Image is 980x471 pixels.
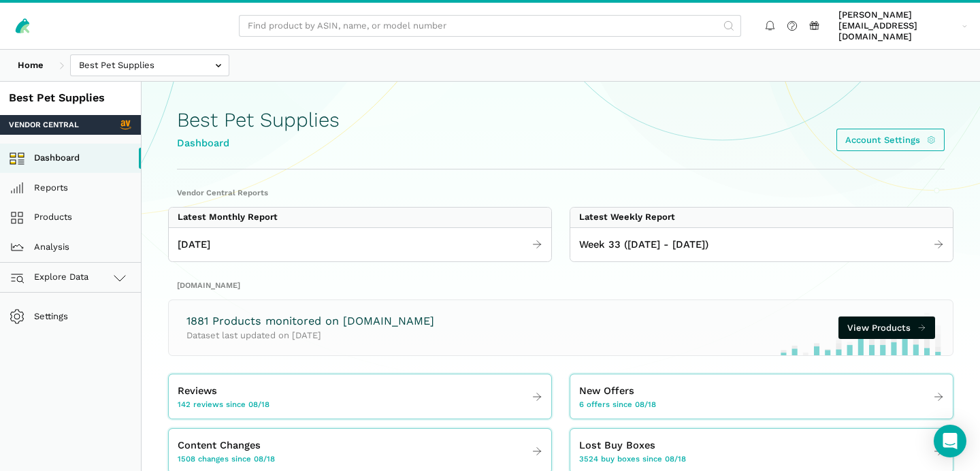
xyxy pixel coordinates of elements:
[186,314,434,329] h3: 1881 Products monitored on [DOMAIN_NAME]
[169,379,551,415] a: Reviews 142 reviews since 08/18
[579,399,656,410] span: 6 offers since 08/18
[178,383,217,399] span: Reviews
[9,91,132,106] div: Best Pet Supplies
[177,187,945,198] h2: Vendor Central Reports
[838,10,958,43] span: [PERSON_NAME][EMAIL_ADDRESS][DOMAIN_NAME]
[570,434,953,469] a: Lost Buy Boxes 3524 buy boxes since 08/18
[178,212,278,223] div: Latest Monthly Report
[14,270,89,286] span: Explore Data
[178,399,269,410] span: 142 reviews since 08/18
[178,237,210,253] span: [DATE]
[934,425,966,457] div: Open Intercom Messenger
[847,321,911,335] span: View Products
[177,109,340,131] h1: Best Pet Supplies
[570,379,953,415] a: New Offers 6 offers since 08/18
[186,329,434,342] p: Dataset last updated on [DATE]
[177,280,945,291] h2: [DOMAIN_NAME]
[838,316,935,339] a: View Products
[834,7,972,45] a: [PERSON_NAME][EMAIL_ADDRESS][DOMAIN_NAME]
[579,212,675,223] div: Latest Weekly Report
[178,453,275,464] span: 1508 changes since 08/18
[570,233,953,257] a: Week 33 ([DATE] - [DATE])
[579,453,686,464] span: 3524 buy boxes since 08/18
[239,15,741,37] input: Find product by ASIN, name, or model number
[178,438,261,453] span: Content Changes
[579,383,634,399] span: New Offers
[169,233,551,257] a: [DATE]
[579,237,708,253] span: Week 33 ([DATE] - [DATE])
[70,54,229,77] input: Best Pet Supplies
[9,54,52,77] a: Home
[579,438,655,453] span: Lost Buy Boxes
[836,129,945,151] a: Account Settings
[9,119,79,130] span: Vendor Central
[177,135,340,151] div: Dashboard
[169,434,551,469] a: Content Changes 1508 changes since 08/18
